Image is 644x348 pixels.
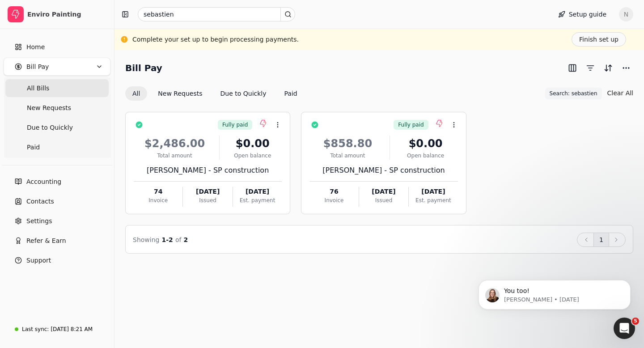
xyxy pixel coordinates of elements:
button: N [619,7,633,21]
div: Enviro Painting [27,10,106,19]
div: 76 [309,187,358,196]
input: Search [138,7,295,21]
span: Due to Quickly [27,123,73,132]
div: Open balance [394,152,458,160]
div: Complete your set up to begin processing payments. [132,35,299,44]
span: Bill Pay [26,62,49,72]
div: Last sync: [22,325,49,333]
div: [DATE] [409,187,458,196]
a: New Requests [5,99,109,117]
div: $858.80 [309,136,386,152]
div: Invoice filter options [125,86,305,101]
span: All Bills [27,84,49,93]
span: New Requests [27,103,71,113]
span: Paid [27,143,40,152]
button: Setup guide [551,7,614,21]
button: Paid [277,86,305,101]
span: of [175,236,182,243]
span: Showing [133,236,159,243]
span: 2 [184,236,188,243]
div: 74 [134,187,182,196]
div: Total amount [134,152,216,160]
a: Settings [4,212,110,230]
div: [DATE] [183,187,232,196]
span: Fully paid [398,121,424,129]
a: Due to Quickly [5,119,109,136]
div: Est. payment [233,196,282,204]
a: Contacts [4,192,110,210]
span: Refer & Earn [26,236,66,246]
a: Last sync:[DATE] 8:21 AM [4,321,110,337]
div: Total amount [309,152,386,160]
h2: Bill Pay [125,61,162,75]
div: $0.00 [223,136,282,152]
div: Issued [359,196,408,204]
button: Search: sebastien [545,88,602,99]
a: Paid [5,138,109,156]
div: Issued [183,196,232,204]
div: $2,486.00 [134,136,216,152]
button: Finish set up [572,32,626,47]
div: [PERSON_NAME] - SP construction [309,165,458,176]
button: Bill Pay [4,58,110,76]
button: Due to Quickly [213,86,274,101]
a: All Bills [5,79,109,97]
button: Sort [601,61,615,75]
div: Invoice [309,196,358,204]
span: 1 - 2 [162,236,173,243]
button: Support [4,251,110,269]
button: Refer & Earn [4,232,110,250]
div: [PERSON_NAME] - SP construction [134,165,282,176]
button: More [619,61,633,75]
span: Fully paid [222,121,248,129]
div: [DATE] [359,187,408,196]
span: 5 [632,318,639,325]
span: Support [26,256,51,265]
button: New Requests [151,86,209,101]
span: Settings [26,216,52,226]
iframe: Intercom live chat [614,318,635,339]
button: Clear All [607,86,633,100]
span: Search: sebastien [550,89,597,98]
iframe: Intercom notifications message [465,261,644,324]
span: Contacts [26,197,54,206]
button: 1 [593,233,609,247]
div: [DATE] [233,187,282,196]
span: Accounting [26,177,61,187]
div: [DATE] 8:21 AM [51,325,93,333]
span: Home [26,42,45,52]
div: $0.00 [394,136,458,152]
a: Home [4,38,110,56]
a: Accounting [4,173,110,191]
button: All [125,86,147,101]
div: Open balance [223,152,282,160]
div: Invoice [134,196,182,204]
div: Est. payment [409,196,458,204]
